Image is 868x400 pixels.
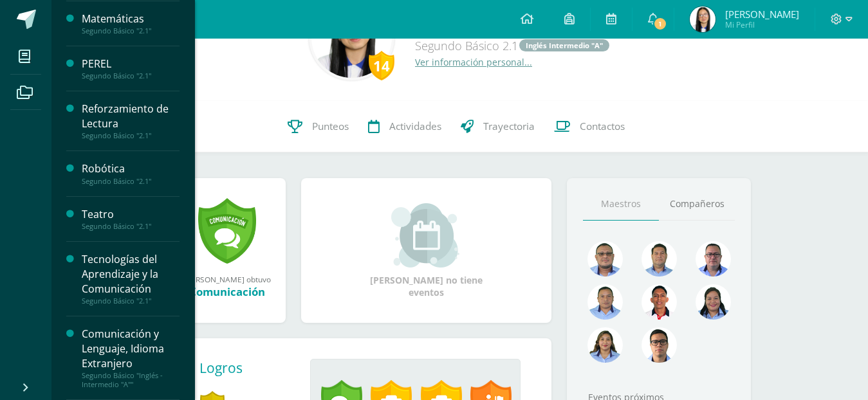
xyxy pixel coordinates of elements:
div: Segundo Básico "2.1" [82,177,180,186]
img: event_small.png [391,203,461,268]
div: Segundo Básico "2.1" [82,296,180,305]
img: 99962f3fa423c9b8099341731b303440.png [587,241,623,277]
div: [PERSON_NAME] obtuvo [181,274,273,284]
div: [PERSON_NAME] no tiene eventos [362,203,491,298]
div: Teatro [82,207,180,222]
span: Punteos [312,120,349,133]
img: 72fdff6db23ea16c182e3ba03ce826f1.png [587,327,623,363]
a: Compañeros [659,188,735,221]
a: Inglés Intermedio "A" [519,39,609,51]
div: Segundo Básico "2.1" [82,222,180,231]
div: Segundo Básico "Inglés - Intermedio "A"" [82,371,180,389]
a: Ver información personal... [415,56,532,68]
a: Contactos [544,101,634,152]
img: b3275fa016b95109afc471d3b448d7ac.png [642,327,677,363]
img: 89a3ce4a01dc90e46980c51de3177516.png [642,284,677,320]
div: Segundo Básico "2.1" [82,26,180,35]
img: 2efff582389d69505e60b50fc6d5bd41.png [587,284,623,320]
a: Tecnologías del Aprendizaje y la ComunicaciónSegundo Básico "2.1" [82,252,180,305]
img: 30ea9b988cec0d4945cca02c4e803e5a.png [696,241,731,277]
a: Comunicación y Lenguaje, Idioma ExtranjeroSegundo Básico "Inglés - Intermedio "A"" [82,327,180,389]
span: Trayectoria [483,120,535,133]
a: Trayectoria [451,101,544,152]
span: 1 [653,17,667,31]
span: [PERSON_NAME] [725,8,799,21]
a: Reforzamiento de LecturaSegundo Básico "2.1" [82,102,180,140]
span: Mi Perfil [725,19,799,30]
div: Comunicación [181,284,273,299]
a: Maestros [583,188,659,221]
a: Punteos [278,101,358,152]
span: Contactos [580,120,625,133]
img: bc6f7fcf10189d4d6ff66dd0f2b97301.png [690,6,716,32]
a: TeatroSegundo Básico "2.1" [82,207,180,231]
span: Actividades [389,120,441,133]
a: PERELSegundo Básico "2.1" [82,57,180,80]
a: Actividades [358,101,451,152]
div: Matemáticas [82,12,180,26]
div: Segundo Básico "2.1" [82,131,180,140]
div: PEREL [82,57,180,71]
img: 4a7f7f1a360f3d8e2a3425f4c4febaf9.png [696,284,731,320]
div: Reforzamiento de Lectura [82,102,180,131]
a: RobóticaSegundo Básico "2.1" [82,161,180,185]
div: Robótica [82,161,180,176]
div: Logros [199,359,300,377]
img: 2ac039123ac5bd71a02663c3aa063ac8.png [642,241,677,277]
a: MatemáticasSegundo Básico "2.1" [82,12,180,35]
div: Tecnologías del Aprendizaje y la Comunicación [82,252,180,296]
div: Comunicación y Lenguaje, Idioma Extranjero [82,327,180,371]
div: 14 [369,51,394,80]
div: Segundo Básico "2.1" [82,71,180,80]
div: Segundo Básico 2.1 [415,35,611,56]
